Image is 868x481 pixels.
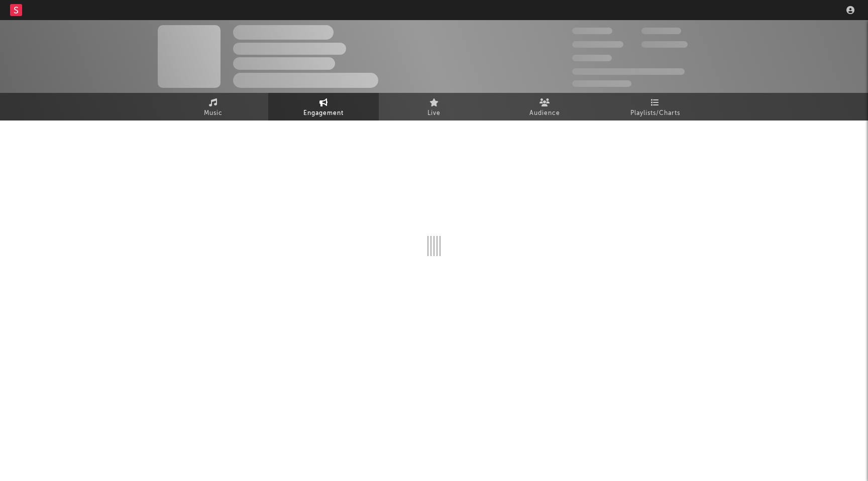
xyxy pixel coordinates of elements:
[529,107,560,119] span: Audience
[572,41,623,48] span: 50,000,000
[572,55,612,61] span: 100,000
[641,41,688,48] span: 1,000,000
[572,28,612,34] span: 300,000
[158,93,268,121] a: Music
[427,107,441,119] span: Live
[572,80,631,87] span: Jump Score: 85.0
[572,68,685,75] span: 50,000,000 Monthly Listeners
[379,93,489,121] a: Live
[204,107,223,119] span: Music
[303,107,344,119] span: Engagement
[641,28,681,34] span: 100,000
[600,93,710,121] a: Playlists/Charts
[489,93,600,121] a: Audience
[630,107,680,119] span: Playlists/Charts
[268,93,379,121] a: Engagement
